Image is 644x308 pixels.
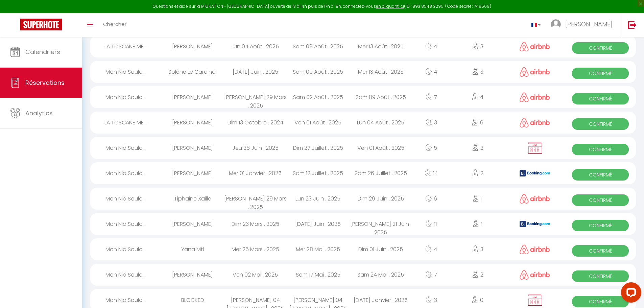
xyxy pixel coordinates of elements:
[616,280,644,308] iframe: LiveChat chat widget
[25,48,60,56] span: Calendriers
[551,19,561,29] img: ...
[546,13,621,37] a: ... [PERSON_NAME]
[628,21,637,29] img: logout
[565,20,613,28] span: [PERSON_NAME]
[376,3,404,9] a: en cliquant ici
[98,13,132,37] a: Chercher
[20,19,62,30] img: Super Booking
[103,21,126,28] span: Chercher
[25,78,65,87] span: Réservations
[25,109,53,117] span: Analytics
